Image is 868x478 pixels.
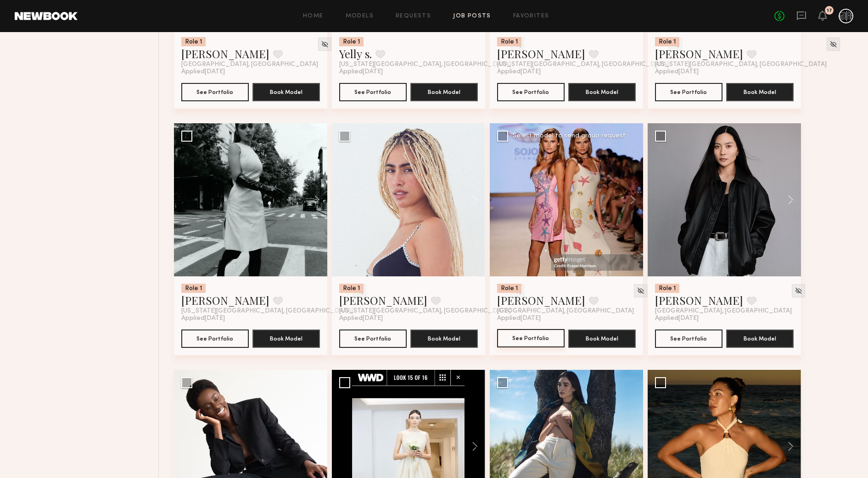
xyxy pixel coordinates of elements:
a: [PERSON_NAME] [181,46,269,61]
a: Book Model [252,88,320,95]
img: Unhide Model [795,287,802,295]
button: See Portfolio [181,330,249,348]
a: [PERSON_NAME] [655,293,743,308]
div: Applied [DATE] [497,68,636,76]
a: Home [303,13,324,19]
div: Role 1 [181,284,206,293]
div: Role 1 [339,37,364,46]
span: [US_STATE][GEOGRAPHIC_DATA], [GEOGRAPHIC_DATA] [339,61,511,68]
button: See Portfolio [497,83,565,101]
button: See Portfolio [339,330,407,348]
span: [GEOGRAPHIC_DATA], [GEOGRAPHIC_DATA] [655,308,792,315]
span: [GEOGRAPHIC_DATA], [GEOGRAPHIC_DATA] [497,308,634,315]
a: Models [346,13,374,19]
button: Book Model [252,330,320,348]
img: Unhide Model [321,40,329,48]
div: Applied [DATE] [339,315,478,322]
button: See Portfolio [339,83,407,101]
a: Book Model [410,334,478,342]
a: See Portfolio [497,330,565,348]
button: See Portfolio [181,83,249,101]
span: [US_STATE][GEOGRAPHIC_DATA], [GEOGRAPHIC_DATA] [181,308,353,315]
button: Book Model [726,330,794,348]
div: Role 1 [181,37,206,46]
div: 17 [827,8,832,13]
button: Book Model [252,83,320,101]
span: [US_STATE][GEOGRAPHIC_DATA], [GEOGRAPHIC_DATA] [497,61,669,68]
a: Book Model [726,88,794,95]
img: Unhide Model [637,287,644,295]
div: Role 1 [497,284,521,293]
a: Book Model [568,334,636,342]
div: Role 1 [655,37,679,46]
div: Applied [DATE] [655,68,794,76]
span: [US_STATE][GEOGRAPHIC_DATA], [GEOGRAPHIC_DATA] [339,308,511,315]
button: See Portfolio [655,83,722,101]
a: [PERSON_NAME] [339,293,427,308]
button: Book Model [410,83,478,101]
div: Applied [DATE] [497,315,636,322]
a: Book Model [410,88,478,95]
div: Applied [DATE] [181,315,320,322]
div: Role 1 [497,37,521,46]
button: Book Model [568,330,636,348]
button: Book Model [726,83,794,101]
a: [PERSON_NAME] [181,293,269,308]
button: See Portfolio [655,330,722,348]
a: [PERSON_NAME] [655,46,743,61]
a: [PERSON_NAME] [497,46,585,61]
img: Unhide Model [829,40,837,48]
a: Job Posts [453,13,491,19]
a: Requests [396,13,431,19]
div: Applied [DATE] [181,68,320,76]
a: Book Model [726,334,794,342]
a: Book Model [252,334,320,342]
a: [PERSON_NAME] [497,293,585,308]
a: Yelly s. [339,46,372,61]
span: [GEOGRAPHIC_DATA], [GEOGRAPHIC_DATA] [181,61,318,68]
a: Favorites [513,13,549,19]
a: Book Model [568,88,636,95]
div: Role 1 [339,284,364,293]
span: [US_STATE][GEOGRAPHIC_DATA], [GEOGRAPHIC_DATA] [655,61,827,68]
div: Applied [DATE] [339,68,478,76]
button: Book Model [568,83,636,101]
button: Book Model [410,330,478,348]
div: Applied [DATE] [655,315,794,322]
button: See Portfolio [497,329,565,347]
div: Role 1 [655,284,679,293]
div: Select model to send group request [513,133,626,139]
